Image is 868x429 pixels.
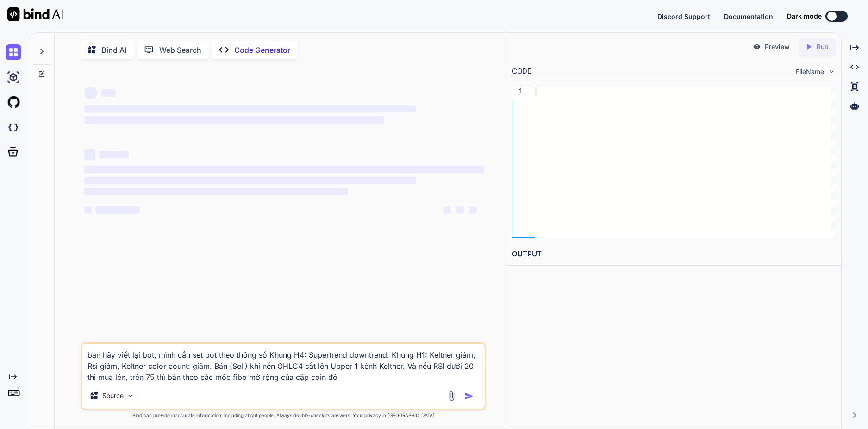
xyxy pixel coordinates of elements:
p: Bind can provide inaccurate information, including about people. Always double-check its answers.... [81,412,486,419]
span: ‌ [99,151,129,158]
img: Bind AI [7,7,63,21]
div: CODE [512,66,531,77]
span: ‌ [84,116,384,124]
span: ‌ [84,166,484,173]
span: Documentation [724,12,773,20]
textarea: bạn hãy viết lại bot, mình cần set bot theo thông số Khung H4: Supertrend downtrend. Khung H1: Ke... [82,344,485,383]
img: chat [6,44,21,60]
span: ‌ [84,105,417,112]
span: ‌ [84,188,349,195]
div: 1 [512,87,523,96]
h2: OUTPUT [506,243,841,265]
span: ‌ [95,206,140,214]
img: githubLight [6,94,21,110]
img: darkCloudIdeIcon [6,119,21,135]
img: chevron down [828,68,836,75]
span: ‌ [84,149,95,160]
span: ‌ [84,87,97,99]
button: Documentation [724,12,773,21]
img: ai-studio [6,69,21,85]
p: Run [817,42,828,51]
img: preview [753,43,761,51]
span: Dark mode [787,12,822,21]
p: Code Generator [234,44,290,56]
p: Preview [765,42,790,51]
p: Bind AI [101,44,126,56]
span: ‌ [469,206,477,214]
span: ‌ [456,206,464,214]
img: attachment [446,391,457,401]
span: ‌ [84,177,417,184]
img: Pick Models [126,392,134,400]
span: ‌ [101,89,116,97]
span: FileName [796,67,824,76]
span: Discord Support [657,12,710,20]
p: Source [102,391,124,400]
button: Discord Support [657,12,710,21]
span: ‌ [84,206,92,214]
p: Web Search [159,44,201,56]
span: ‌ [443,206,451,214]
img: icon [464,392,474,401]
